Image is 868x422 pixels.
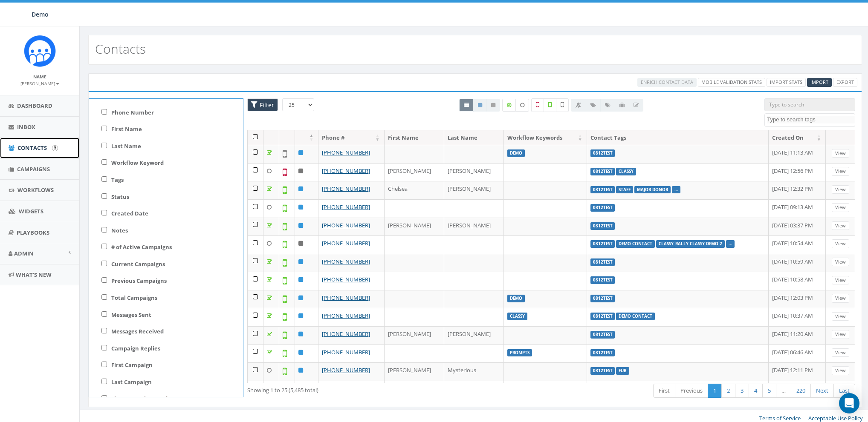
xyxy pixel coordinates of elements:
a: … [776,384,791,398]
a: [PHONE_NUMBER] [322,366,370,374]
a: Mobile Validation Stats [698,78,765,87]
a: View [832,312,849,321]
a: [PHONE_NUMBER] [322,330,370,338]
td: [PERSON_NAME] [385,218,444,236]
td: [DATE] 10:58 AM [769,272,826,290]
a: [PHONE_NUMBER] [322,149,370,156]
a: ... [674,187,678,192]
div: Open Intercom Messenger [839,393,859,413]
label: Messages Sent [111,311,151,319]
label: Previous Campaigns [111,277,167,285]
a: [PHONE_NUMBER] [322,167,370,175]
td: [PERSON_NAME] [385,163,444,181]
label: 0812test [590,295,615,302]
label: Workflow Keyword [111,159,164,167]
label: Notes [111,227,128,235]
td: [DATE] 10:37 AM [769,308,826,326]
span: Import [810,79,828,85]
label: 0812test [590,276,615,284]
a: View [832,239,849,248]
a: [PHONE_NUMBER] [322,239,370,247]
td: [DATE] 11:20 AM [769,326,826,344]
label: Total Campaigns [111,294,157,302]
td: [PERSON_NAME] [385,326,444,344]
th: Created On: activate to sort column ascending [769,130,826,145]
th: Phone #: activate to sort column ascending [318,130,385,145]
a: View [832,258,849,267]
label: 0812test [590,313,615,320]
span: Contacts [17,144,47,152]
label: First Campaign [111,361,153,369]
td: [DATE] 12:11 PM [769,362,826,381]
label: Last Name [111,142,141,150]
td: [PERSON_NAME] [444,163,504,181]
label: 0812test [590,258,615,266]
td: [DATE] 11:13 AM [769,145,826,163]
label: Phone Number [111,109,154,117]
label: Data Enriched [502,99,516,112]
a: 5 [762,384,776,398]
label: 0812test [590,240,615,248]
td: [DATE] 03:37 PM [769,218,826,236]
a: 3 [735,384,749,398]
label: Not a Mobile [531,98,544,112]
a: View [832,203,849,212]
label: Demo [507,149,525,157]
a: View [832,276,849,285]
label: 0812test [590,331,615,339]
label: # of Active Campaigns [111,243,172,251]
td: [PERSON_NAME] [385,381,444,399]
span: CSV files only [810,79,828,85]
span: Workflows [17,186,54,194]
a: First [653,384,675,398]
label: classy [616,168,636,175]
th: Contact Tags [587,130,769,145]
a: Import Stats [767,78,806,87]
label: Prompts [507,349,532,357]
a: View [832,366,849,375]
span: Admin [14,250,34,257]
a: [PHONE_NUMBER] [322,203,370,211]
span: Inbox [17,123,35,131]
label: Current Campaigns [111,260,165,268]
td: [DATE] 12:03 PM [769,290,826,308]
span: Playbooks [17,229,49,236]
label: 0812test [590,349,615,357]
label: Last Campaign [111,378,152,386]
label: First Campaign Send Date [111,395,182,403]
label: Campaign Replies [111,344,160,353]
label: classy_Rally Classy Demo 2 [656,240,725,248]
label: CLASSY [507,313,527,320]
small: [PERSON_NAME] [20,80,59,86]
a: 2 [721,384,735,398]
label: First Name [111,125,142,133]
img: Icon_1.png [24,35,56,67]
a: [PERSON_NAME] [20,79,59,87]
label: 0812test [590,367,615,375]
label: 0812test [590,168,615,175]
a: [PHONE_NUMBER] [322,294,370,301]
td: [DATE] 10:54 AM [769,235,826,254]
td: [DATE] 12:56 PM [769,163,826,181]
label: DEMO CONTACT [616,313,655,320]
input: Submit [52,145,58,151]
label: Demo [507,295,525,302]
label: 0812test [590,204,615,212]
a: [PHONE_NUMBER] [322,276,370,283]
a: Last [833,384,855,398]
a: Acceptable Use Policy [808,414,863,422]
a: View [832,221,849,230]
small: Name [33,74,46,80]
label: Tags [111,176,124,184]
th: First Name [385,130,444,145]
label: Messages Received [111,327,164,336]
a: View [832,330,849,339]
a: View [832,294,849,303]
a: 220 [791,384,811,398]
div: Showing 1 to 25 (5,485 total) [247,383,493,394]
td: [PERSON_NAME] [444,181,504,199]
a: [PHONE_NUMBER] [322,221,370,229]
label: Data not Enriched [515,99,529,112]
span: Filter [258,101,274,109]
th: Workflow Keywords: activate to sort column ascending [504,130,587,145]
